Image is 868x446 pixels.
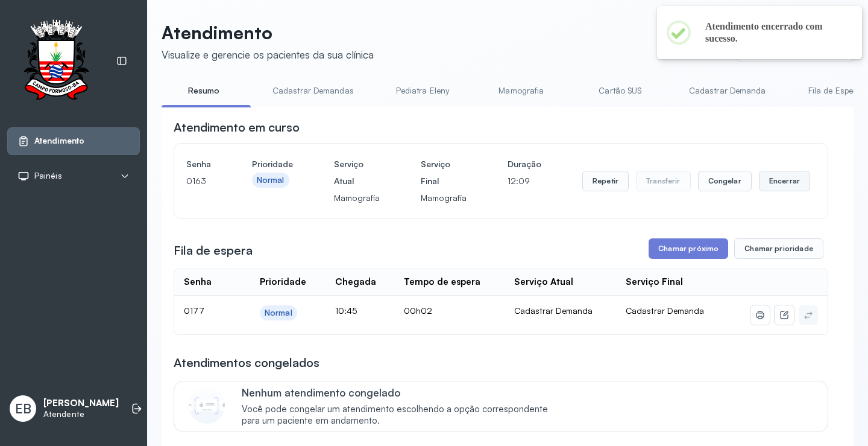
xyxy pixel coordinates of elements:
p: Atendente [43,409,119,419]
h3: Atendimento em curso [174,119,300,136]
button: Chamar prioridade [734,238,823,259]
p: Mamografia [334,190,380,206]
a: Cadastrar Demandas [260,81,366,101]
span: Você pode congelar um atendimento escolhendo a opção correspondente para um paciente em andamento. [242,404,561,427]
a: Cadastrar Demanda [677,81,778,101]
h4: Serviço Atual [334,156,380,190]
span: 0177 [184,305,204,316]
span: 00h02 [404,305,432,316]
div: Normal [265,308,292,318]
h3: Atendimentos congelados [174,354,319,371]
h4: Serviço Final [421,156,467,190]
div: Serviço Atual [514,276,573,288]
p: 12:09 [508,173,541,190]
div: Senha [184,276,212,288]
h2: Atendimento encerrado com sucesso. [705,21,843,45]
div: Cadastrar Demanda [514,305,607,316]
span: Atendimento [34,136,84,146]
img: Logotipo do estabelecimento [13,19,99,103]
a: Mamografia [479,81,564,101]
div: Normal [257,175,285,185]
p: 0163 [186,173,211,190]
p: Mamografia [421,190,467,206]
button: Chamar próximo [649,238,728,259]
a: Pediatra Eleny [380,81,465,101]
a: Cartão SUS [578,81,662,101]
img: Imagem de CalloutCard [189,387,225,424]
h3: Fila de espera [174,242,253,259]
p: Nenhum atendimento congelado [242,386,561,399]
h4: Prioridade [252,156,293,173]
div: Prioridade [260,276,306,288]
div: Chegada [335,276,376,288]
a: Atendimento [17,135,130,147]
button: Transferir [636,171,691,191]
div: Tempo de espera [404,276,480,288]
p: Atendimento [162,22,374,43]
p: [PERSON_NAME] [43,398,119,409]
span: Cadastrar Demanda [626,305,704,316]
div: Serviço Final [626,276,683,288]
span: Painéis [34,171,62,181]
button: Congelar [698,171,752,191]
a: Resumo [162,81,246,101]
span: 10:45 [335,305,357,316]
button: Encerrar [759,171,810,191]
h4: Duração [508,156,541,173]
h4: Senha [186,156,211,173]
button: Repetir [582,171,629,191]
div: Visualize e gerencie os pacientes da sua clínica [162,48,374,61]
